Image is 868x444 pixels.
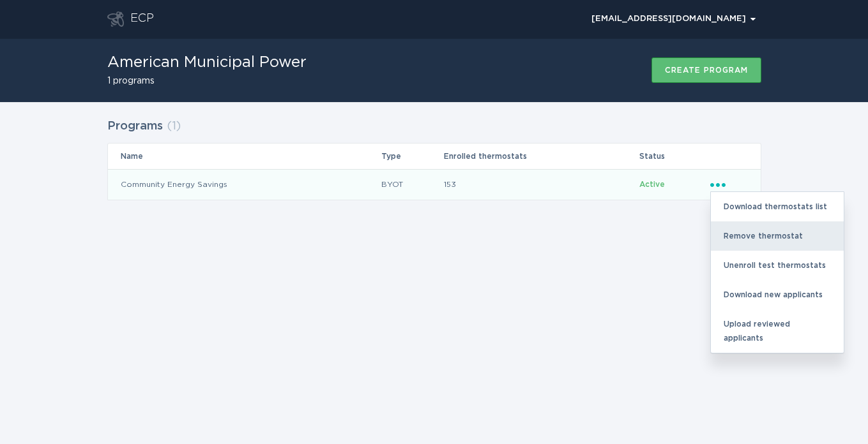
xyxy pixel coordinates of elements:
[591,15,756,23] div: [EMAIL_ADDRESS][DOMAIN_NAME]
[665,66,748,74] div: Create program
[586,10,761,29] button: Open user account details
[108,144,761,169] tr: Table Headers
[108,169,761,200] tr: 539cfe3130484242a3c4a85c5ffaa216
[443,169,639,200] td: 153
[107,77,307,85] h2: 1 programs
[711,221,844,251] div: Remove thermostat
[711,192,844,221] div: Download thermostats list
[443,144,639,169] th: Enrolled thermostats
[107,11,124,27] button: Go to dashboard
[130,11,154,27] div: ECP
[586,10,761,29] div: Popover menu
[107,55,307,70] h1: American Municipal Power
[639,181,665,188] span: Active
[651,57,761,83] button: Create program
[711,309,844,353] div: Upload reviewed applicants
[711,251,844,280] div: Unenroll test thermostats
[107,115,163,138] h2: Programs
[711,280,844,309] div: Download new applicants
[108,169,381,200] td: Community Energy Savings
[639,144,710,169] th: Status
[167,121,181,132] span: ( 1 )
[108,144,381,169] th: Name
[381,144,443,169] th: Type
[381,169,443,200] td: BYOT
